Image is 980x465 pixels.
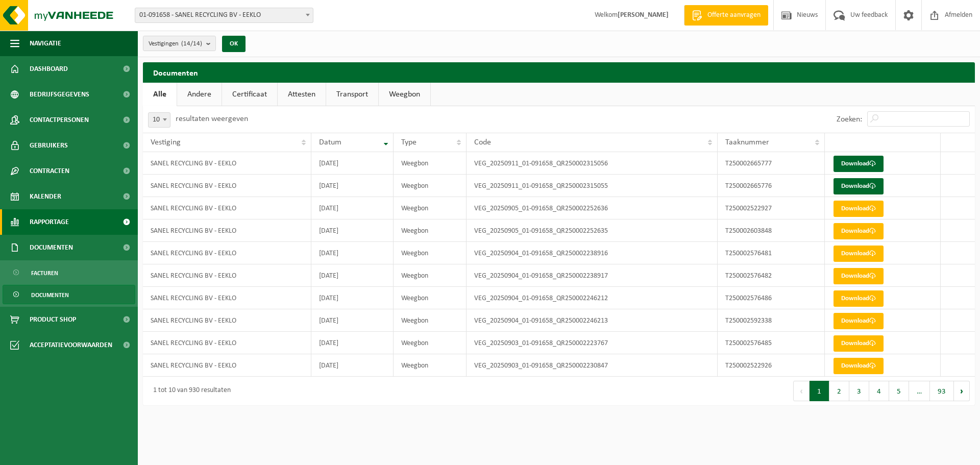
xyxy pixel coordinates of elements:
[909,381,930,401] span: …
[143,62,975,82] h2: Documenten
[930,381,954,401] button: 93
[3,263,135,282] a: Facturen
[834,178,884,194] a: Download
[467,332,718,354] td: VEG_20250903_01-091658_QR250002223767
[837,115,862,124] label: Zoeken:
[849,381,869,401] button: 3
[394,309,467,332] td: Weegbon
[394,175,467,197] td: Weegbon
[834,290,884,307] a: Download
[3,285,135,304] a: Documenten
[176,115,248,123] label: resultaten weergeven
[30,332,112,358] span: Acceptatievoorwaarden
[143,242,311,264] td: SANEL RECYCLING BV - EEKLO
[311,332,394,354] td: [DATE]
[394,242,467,264] td: Weegbon
[467,197,718,219] td: VEG_20250905_01-091658_QR250002252636
[30,184,61,209] span: Kalender
[394,152,467,175] td: Weegbon
[718,197,825,219] td: T250002522927
[954,381,970,401] button: Next
[618,11,669,19] strong: [PERSON_NAME]
[394,264,467,287] td: Weegbon
[148,112,170,128] span: 10
[143,197,311,219] td: SANEL RECYCLING BV - EEKLO
[143,36,216,51] button: Vestigingen(14/14)
[467,287,718,309] td: VEG_20250904_01-091658_QR250002246212
[311,242,394,264] td: [DATE]
[311,287,394,309] td: [DATE]
[143,152,311,175] td: SANEL RECYCLING BV - EEKLO
[143,175,311,197] td: SANEL RECYCLING BV - EEKLO
[30,31,61,56] span: Navigatie
[30,82,89,107] span: Bedrijfsgegevens
[148,382,231,400] div: 1 tot 10 van 930 resultaten
[834,358,884,374] a: Download
[31,285,69,305] span: Documenten
[474,138,491,146] span: Code
[725,138,769,146] span: Taaknummer
[834,223,884,239] a: Download
[718,175,825,197] td: T250002665776
[149,36,202,52] span: Vestigingen
[467,242,718,264] td: VEG_20250904_01-091658_QR250002238916
[379,83,430,106] a: Weegbon
[394,287,467,309] td: Weegbon
[834,335,884,352] a: Download
[718,152,825,175] td: T250002665777
[705,10,763,20] span: Offerte aanvragen
[311,354,394,377] td: [DATE]
[718,354,825,377] td: T250002522926
[834,246,884,262] a: Download
[143,219,311,242] td: SANEL RECYCLING BV - EEKLO
[143,354,311,377] td: SANEL RECYCLING BV - EEKLO
[467,175,718,197] td: VEG_20250911_01-091658_QR250002315055
[684,5,768,26] a: Offerte aanvragen
[30,158,69,184] span: Contracten
[326,83,378,106] a: Transport
[30,307,76,332] span: Product Shop
[311,152,394,175] td: [DATE]
[143,264,311,287] td: SANEL RECYCLING BV - EEKLO
[718,287,825,309] td: T250002576486
[834,268,884,284] a: Download
[394,332,467,354] td: Weegbon
[834,201,884,217] a: Download
[135,8,313,22] span: 01-091658 - SANEL RECYCLING BV - EEKLO
[30,209,69,235] span: Rapportage
[718,219,825,242] td: T250002603848
[30,56,68,82] span: Dashboard
[311,264,394,287] td: [DATE]
[829,381,849,401] button: 2
[467,152,718,175] td: VEG_20250911_01-091658_QR250002315056
[311,309,394,332] td: [DATE]
[311,197,394,219] td: [DATE]
[30,235,73,260] span: Documenten
[143,332,311,354] td: SANEL RECYCLING BV - EEKLO
[889,381,909,401] button: 5
[181,40,202,47] count: (14/14)
[869,381,889,401] button: 4
[311,175,394,197] td: [DATE]
[149,113,170,127] span: 10
[177,83,222,106] a: Andere
[151,138,181,146] span: Vestiging
[311,219,394,242] td: [DATE]
[30,107,89,133] span: Contactpersonen
[278,83,326,106] a: Attesten
[394,354,467,377] td: Weegbon
[222,36,246,52] button: OK
[31,263,58,283] span: Facturen
[467,219,718,242] td: VEG_20250905_01-091658_QR250002252635
[718,264,825,287] td: T250002576482
[834,313,884,329] a: Download
[810,381,829,401] button: 1
[793,381,810,401] button: Previous
[143,309,311,332] td: SANEL RECYCLING BV - EEKLO
[718,332,825,354] td: T250002576485
[319,138,341,146] span: Datum
[467,354,718,377] td: VEG_20250903_01-091658_QR250002230847
[467,309,718,332] td: VEG_20250904_01-091658_QR250002246213
[467,264,718,287] td: VEG_20250904_01-091658_QR250002238917
[718,242,825,264] td: T250002576481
